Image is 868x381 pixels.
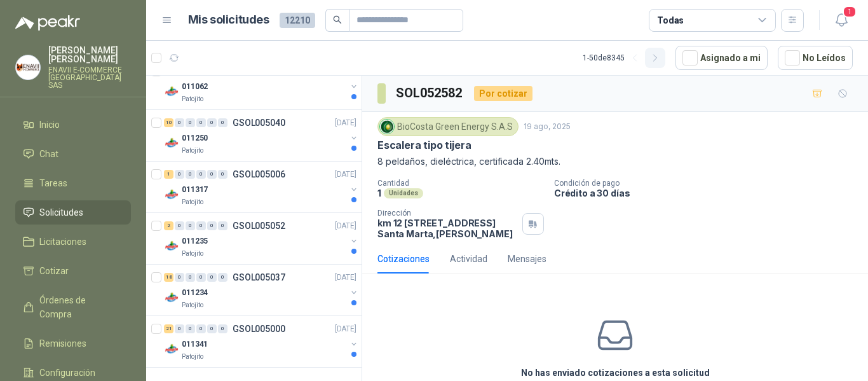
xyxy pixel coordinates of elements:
a: 18 0 0 0 0 0 GSOL005037[DATE] Company Logo011234Patojito [164,270,359,310]
a: Licitaciones [15,230,131,254]
span: Tareas [39,176,67,190]
a: Cotizar [15,259,131,283]
div: 0 [218,324,227,333]
p: 8 peldaños, dieléctrica, certificada 2.40mts. [377,155,853,169]
div: Unidades [384,188,423,198]
p: [DATE] [335,220,356,232]
a: 1 0 0 0 0 0 GSOL004992[DATE] Company Logo011062Patojito [164,64,359,104]
p: GSOL005052 [233,221,285,230]
span: 1 [843,6,857,18]
p: GSOL005037 [233,273,285,282]
div: 0 [218,118,227,127]
p: Patojito [182,94,203,104]
p: 011317 [182,184,208,196]
div: 0 [186,273,195,282]
p: Cantidad [377,179,544,188]
p: [PERSON_NAME] [PERSON_NAME] [48,46,131,64]
a: Chat [15,142,131,166]
span: 12210 [280,13,315,28]
p: km 12 [STREET_ADDRESS] Santa Marta , [PERSON_NAME] [377,218,517,239]
div: 0 [207,273,217,282]
p: [DATE] [335,169,356,181]
img: Company Logo [164,239,179,254]
img: Company Logo [380,120,394,134]
div: 0 [175,118,184,127]
div: 0 [196,170,206,179]
p: [DATE] [335,323,356,335]
div: Actividad [450,252,487,266]
img: Company Logo [164,290,179,305]
div: 0 [218,170,227,179]
p: [DATE] [335,117,356,129]
p: 011062 [182,81,208,93]
div: Todas [657,13,684,27]
div: 0 [196,324,206,333]
div: 0 [207,221,217,230]
h3: No has enviado cotizaciones a esta solicitud [521,366,710,380]
a: Solicitudes [15,200,131,225]
p: Patojito [182,146,203,156]
p: Condición de pago [554,179,863,188]
div: 0 [196,273,206,282]
div: 0 [175,221,184,230]
div: 1 [164,170,173,179]
div: 0 [186,221,195,230]
div: 0 [175,324,184,333]
button: Asignado a mi [675,46,768,70]
p: [DATE] [335,272,356,284]
img: Company Logo [16,55,40,80]
p: ENAVII E-COMMERCE [GEOGRAPHIC_DATA] SAS [48,66,131,89]
span: Solicitudes [39,205,83,219]
span: Chat [39,147,58,161]
span: Cotizar [39,264,69,278]
div: 21 [164,324,173,333]
div: BioCosta Green Energy S.A.S [377,117,519,136]
p: Crédito a 30 días [554,188,863,198]
span: Configuración [39,366,95,380]
img: Company Logo [164,187,179,202]
a: 10 0 0 0 0 0 GSOL005040[DATE] Company Logo011250Patojito [164,115,359,156]
p: 1 [377,188,381,198]
div: 0 [196,118,206,127]
p: Patojito [182,197,203,207]
span: search [333,15,342,24]
p: Escalera tipo tijera [377,139,471,152]
div: 0 [196,221,206,230]
a: 1 0 0 0 0 0 GSOL005006[DATE] Company Logo011317Patojito [164,167,359,207]
p: GSOL004992 [233,67,285,76]
a: 2 0 0 0 0 0 GSOL005052[DATE] Company Logo011235Patojito [164,218,359,259]
a: Tareas [15,171,131,195]
p: GSOL005006 [233,170,285,179]
div: 0 [175,273,184,282]
div: 0 [218,273,227,282]
div: 0 [186,324,195,333]
div: 10 [164,118,173,127]
div: 0 [186,118,195,127]
p: Dirección [377,209,517,218]
p: Patojito [182,249,203,259]
div: Mensajes [508,252,546,266]
div: 0 [186,170,195,179]
img: Company Logo [164,342,179,357]
a: Inicio [15,113,131,137]
p: 011250 [182,132,208,144]
a: 21 0 0 0 0 0 GSOL005000[DATE] Company Logo011341Patojito [164,321,359,362]
p: GSOL005000 [233,324,285,333]
span: Órdenes de Compra [39,293,119,321]
div: Cotizaciones [377,252,430,266]
p: Patojito [182,300,203,310]
div: 18 [164,273,173,282]
div: 0 [207,170,217,179]
span: Remisiones [39,336,86,350]
p: 011234 [182,287,208,299]
div: 0 [207,118,217,127]
img: Company Logo [164,84,179,99]
img: Logo peakr [15,15,80,31]
div: 2 [164,221,173,230]
button: No Leídos [778,46,853,70]
img: Company Logo [164,135,179,151]
div: 0 [175,170,184,179]
p: 011341 [182,338,208,350]
span: Licitaciones [39,235,86,249]
a: Órdenes de Compra [15,288,131,326]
